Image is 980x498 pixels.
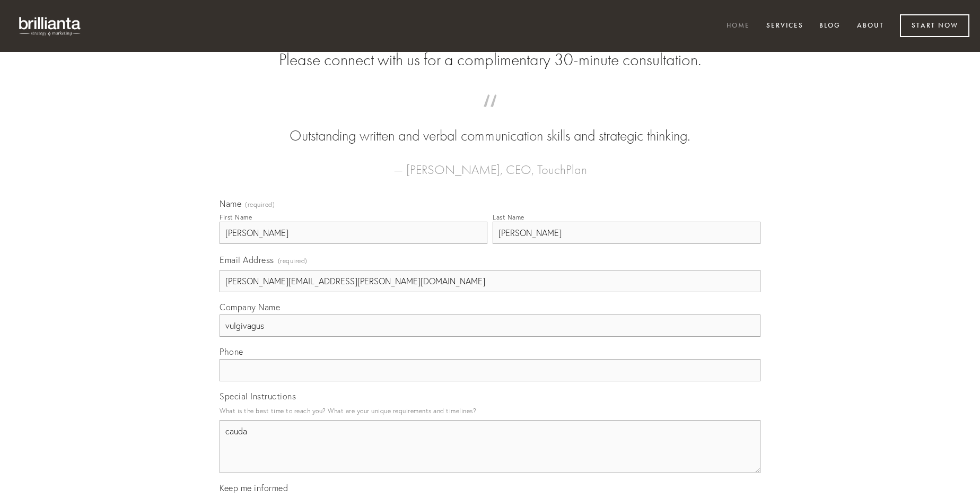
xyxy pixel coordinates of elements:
span: “ [237,105,743,126]
a: Start Now [900,14,969,37]
a: Services [759,18,810,35]
figcaption: — [PERSON_NAME], CEO, TouchPlan [237,146,743,180]
span: (required) [245,202,275,208]
p: What is the best time to reach you? What are your unique requirements and timelines? [220,404,760,418]
span: (required) [278,254,308,268]
img: brillianta - research, strategy, marketing [11,11,90,41]
span: Special Instructions [220,391,296,401]
a: About [850,18,891,35]
a: Blog [812,18,847,35]
textarea: cauda [220,420,760,473]
span: Name [220,198,241,209]
span: Keep me informed [220,483,288,493]
span: Phone [220,346,243,357]
div: First Name [220,213,252,221]
h2: Please connect with us for a complimentary 30-minute consultation. [220,50,760,70]
span: Company Name [220,302,280,312]
span: Email Address [220,255,274,265]
blockquote: Outstanding written and verbal communication skills and strategic thinking. [237,105,743,146]
div: Last Name [493,213,524,221]
a: Home [720,18,757,35]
